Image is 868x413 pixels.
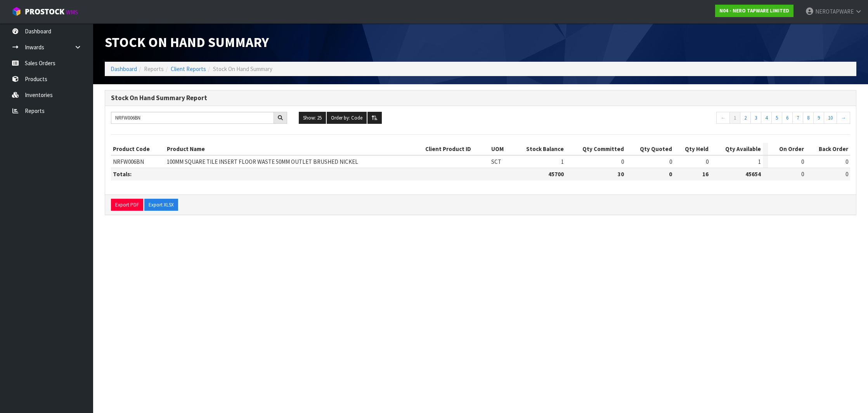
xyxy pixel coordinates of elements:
[716,112,730,124] a: ←
[845,170,848,178] span: 0
[25,7,64,17] span: ProStock
[806,143,850,155] th: Back Order
[327,112,367,124] button: Order by: Code
[489,143,511,155] th: UOM
[111,65,137,73] a: Dashboard
[837,112,850,124] a: →
[782,112,793,124] a: 6
[167,158,358,165] span: 100MM SQUARE TILE INSERT FLOOR WASTE 50MM OUTLET BRUSHED NICKEL
[111,143,165,155] th: Product Code
[813,112,824,124] a: 9
[761,112,772,124] a: 4
[144,199,178,211] button: Export XLSX
[423,143,489,155] th: Client Product ID
[618,170,624,178] strong: 30
[758,158,761,165] span: 1
[845,158,848,165] span: 0
[824,112,837,124] a: 10
[105,33,269,51] span: Stock On Hand Summary
[561,158,564,165] span: 1
[768,143,806,155] th: On Order
[491,158,501,165] span: SCT
[213,65,272,73] span: Stock On Hand Summary
[171,65,206,73] a: Client Reports
[801,170,804,178] span: 0
[12,7,21,16] img: cube-alt.png
[113,158,144,165] span: NRFW006BN
[299,112,326,124] button: Show: 25
[729,112,740,124] a: 1
[566,143,626,155] th: Qty Committed
[626,143,674,155] th: Qty Quoted
[803,112,814,124] a: 8
[548,170,564,178] strong: 45700
[669,170,672,178] strong: 0
[669,158,672,165] span: 0
[511,143,566,155] th: Stock Balance
[792,112,803,124] a: 7
[66,9,78,16] small: WMS
[702,170,709,178] strong: 16
[674,143,710,155] th: Qty Held
[706,158,709,165] span: 0
[621,158,624,165] span: 0
[165,143,423,155] th: Product Name
[111,94,850,102] h3: Stock On Hand Summary Report
[144,65,164,73] span: Reports
[745,170,761,178] strong: 45654
[113,170,132,178] strong: Totals:
[771,112,782,124] a: 5
[719,7,789,14] strong: N04 - NERO TAPWARE LIMITED
[111,112,274,124] input: Search
[740,112,751,124] a: 2
[801,158,804,165] span: 0
[815,8,854,15] span: NEROTAPWARE
[674,112,850,126] nav: Page navigation
[710,143,763,155] th: Qty Available
[750,112,761,124] a: 3
[111,199,143,211] button: Export PDF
